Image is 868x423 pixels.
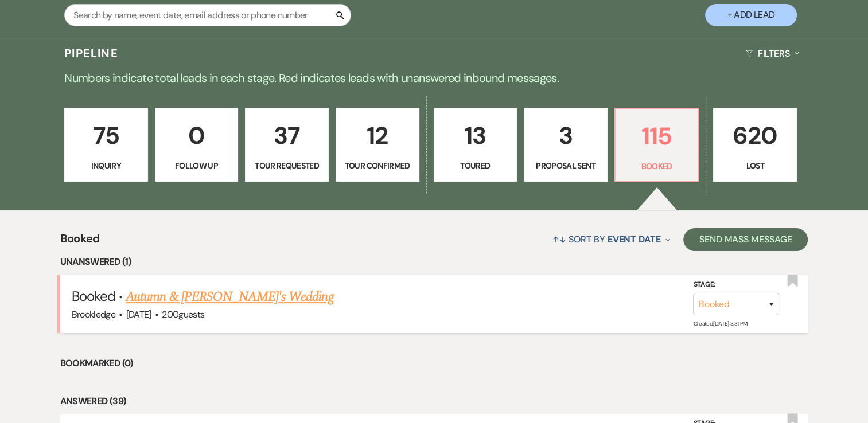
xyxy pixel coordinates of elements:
[64,45,118,61] h3: Pipeline
[622,117,691,155] p: 115
[524,108,608,182] a: 3Proposal Sent
[162,308,204,320] span: 200 guests
[531,116,600,155] p: 3
[72,116,141,155] p: 75
[434,108,517,182] a: 13Toured
[693,320,747,327] span: Created: [DATE] 3:31 PM
[60,254,808,269] li: Unanswered (1)
[343,159,412,172] p: Tour Confirmed
[721,159,789,172] p: Lost
[252,159,321,172] p: Tour Requested
[721,116,789,155] p: 620
[60,394,808,409] li: Answered (39)
[64,4,351,26] input: Search by name, event date, email address or phone number
[693,279,779,291] label: Stage:
[162,159,231,172] p: Follow Up
[72,287,115,305] span: Booked
[162,116,231,155] p: 0
[155,108,239,182] a: 0Follow Up
[60,230,100,254] span: Booked
[60,356,808,371] li: Bookmarked (0)
[245,108,329,182] a: 37Tour Requested
[441,159,510,172] p: Toured
[683,228,808,251] button: Send Mass Message
[64,108,148,182] a: 75Inquiry
[72,308,116,320] span: Brookledge
[441,116,510,155] p: 13
[741,38,804,69] button: Filters
[72,159,141,172] p: Inquiry
[336,108,419,182] a: 12Tour Confirmed
[126,308,151,320] span: [DATE]
[614,108,699,182] a: 115Booked
[713,108,797,182] a: 620Lost
[548,224,674,254] button: Sort By Event Date
[21,69,847,87] p: Numbers indicate total leads in each stage. Red indicates leads with unanswered inbound messages.
[126,287,333,307] a: Autumn & [PERSON_NAME]'s Wedding
[705,4,797,26] button: + Add Lead
[608,233,661,245] span: Event Date
[343,116,412,155] p: 12
[531,159,600,172] p: Proposal Sent
[552,233,566,245] span: ↑↓
[252,116,321,155] p: 37
[622,160,691,173] p: Booked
